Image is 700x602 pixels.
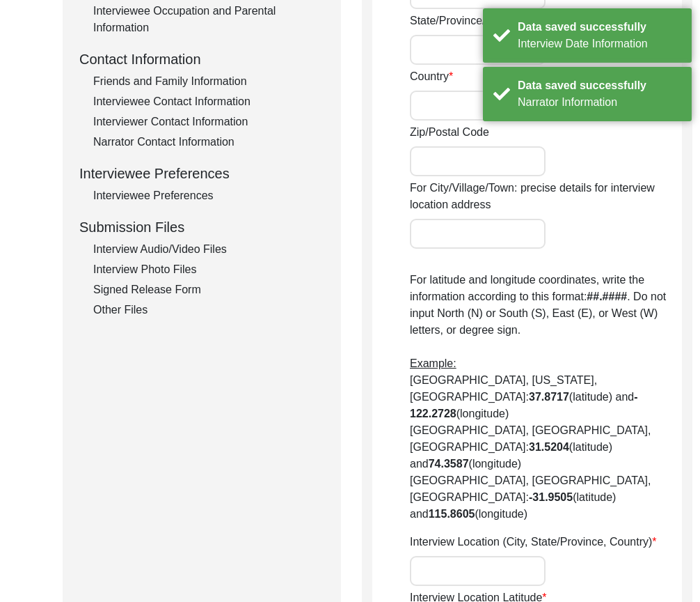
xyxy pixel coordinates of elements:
b: 37.8717 [529,391,569,403]
div: Friends and Family Information [93,73,324,90]
div: Narrator Information [518,94,681,111]
span: Example: [410,357,456,369]
div: Interviewee Occupation and Parental Information [93,3,324,36]
div: Data saved successfully [518,19,681,36]
div: Submission Files [79,217,324,238]
div: Interviewee Preferences [93,187,324,204]
div: Interview Photo Files [93,261,324,278]
div: Other Files [93,302,324,318]
b: 74.3587 [429,458,469,470]
div: Interviewee Contact Information [93,93,324,110]
b: ##.#### [587,291,627,302]
label: Country [410,68,453,85]
b: 115.8605 [429,508,475,520]
div: Narrator Contact Information [93,134,324,150]
b: 31.5204 [529,441,569,453]
div: Interview Audio/Video Files [93,241,324,258]
b: -31.9505 [529,491,573,503]
label: State/Province/Division [410,13,529,29]
div: Data saved successfully [518,77,681,94]
div: Interviewer Contact Information [93,114,324,130]
label: Interview Location (City, State/Province, Country) [410,534,657,550]
p: For latitude and longitude coordinates, write the information according to this format: . Do not ... [410,272,682,523]
label: Zip/Postal Code [410,124,489,141]
div: Interviewee Preferences [79,163,324,184]
div: Contact Information [79,49,324,70]
div: Signed Release Form [93,281,324,298]
div: Interview Date Information [518,36,681,52]
label: For City/Village/Town: precise details for interview location address [410,180,682,213]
